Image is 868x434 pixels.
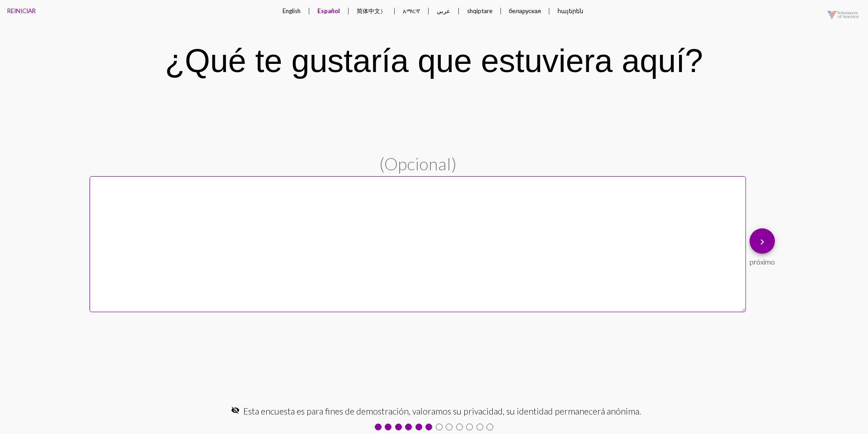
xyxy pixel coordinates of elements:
[750,254,775,266] div: próximo
[231,406,240,415] mat-icon: visibility_off
[821,2,866,28] img: VOAmerica-1920-logo-pos-alpha-20210513.png
[243,406,641,416] span: Esta encuesta es para fines de demostración, valoramos su privacidad, su identidad permanecerá an...
[757,236,768,247] mat-icon: keyboard_arrow_right
[165,42,703,79] div: ¿Qué te gustaría que estuviera aquí?
[379,153,457,174] span: (Opcional)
